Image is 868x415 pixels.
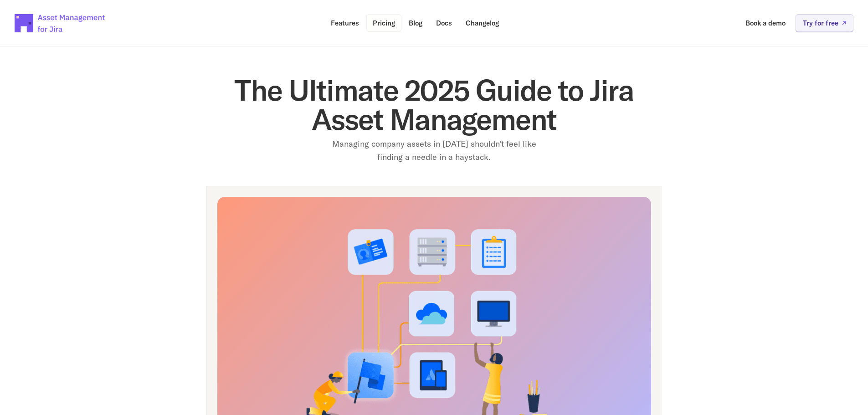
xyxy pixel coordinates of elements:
[366,14,401,32] a: Pricing
[466,20,499,26] p: Changelog
[206,76,662,134] h1: The Ultimate 2025 Guide to Jira Asset Management
[402,14,429,32] a: Blog
[430,14,458,32] a: Docs
[739,14,792,32] a: Book a demo
[409,20,422,26] p: Blog
[436,20,452,26] p: Docs
[459,14,505,32] a: Changelog
[320,138,548,164] p: Managing company assets in [DATE] shouldn't feel like finding a needle in a haystack.
[324,14,365,32] a: Features
[373,20,395,26] p: Pricing
[803,20,838,26] p: Try for free
[796,14,853,32] a: Try for free
[331,20,359,26] p: Features
[745,20,786,26] p: Book a demo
